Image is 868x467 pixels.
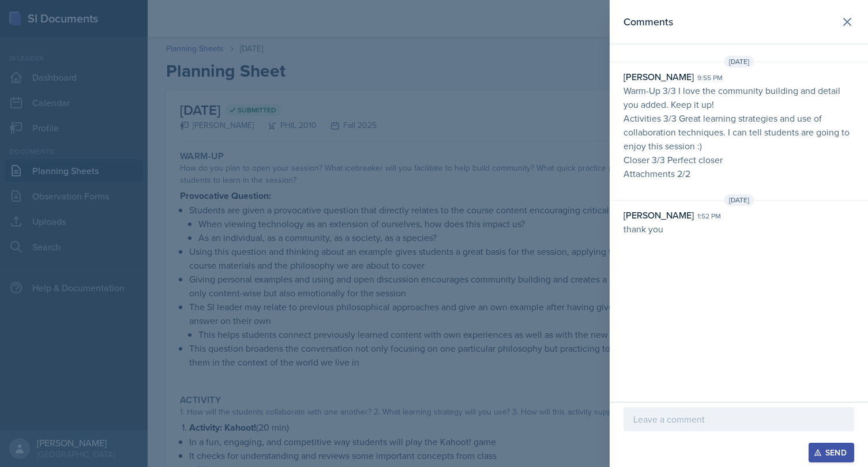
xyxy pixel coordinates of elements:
[623,208,694,222] div: [PERSON_NAME]
[724,56,754,67] span: [DATE]
[724,194,754,206] span: [DATE]
[623,14,673,30] h2: Comments
[623,153,854,167] p: Closer 3/3 Perfect closer
[697,211,721,221] div: 1:52 pm
[623,111,854,153] p: Activities 3/3 Great learning strategies and use of collaboration techniques. I can tell students...
[623,84,854,111] p: Warm-Up 3/3 I love the community building and detail you added. Keep it up!
[623,70,694,84] div: [PERSON_NAME]
[816,448,847,457] div: Send
[623,222,854,236] p: thank you
[623,167,854,180] p: Attachments 2/2
[809,443,854,462] button: Send
[697,73,723,83] div: 9:55 pm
